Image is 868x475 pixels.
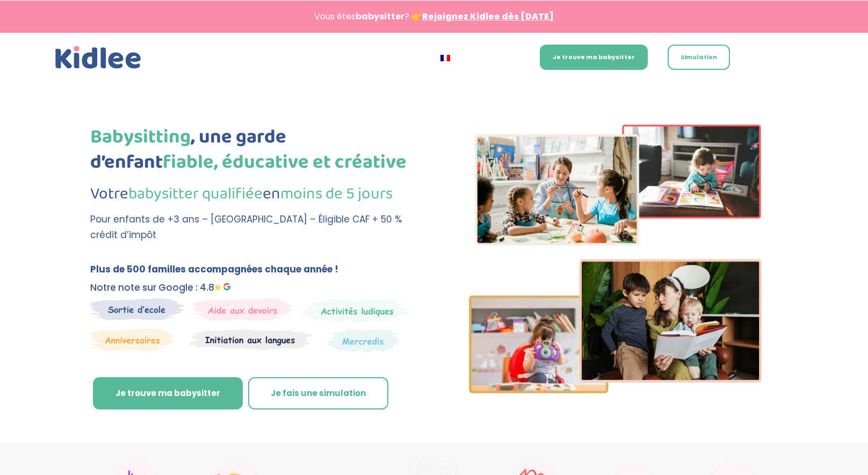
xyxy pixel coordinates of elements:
a: Je trouve ma babysitter [540,45,648,70]
span: Babysitting [90,121,191,153]
a: Kidlee Logo [53,44,144,72]
a: Je trouve ma babysitter [93,377,243,409]
strong: babysitter [356,10,404,23]
img: Mercredi [301,298,407,323]
a: Rejoignez Kidlee dès [DATE] [422,10,554,23]
b: Plus de 500 familles accompagnées chaque année ! [90,263,338,276]
span: fiable, éducative et créative [163,147,407,178]
picture: Imgs-2 [469,384,762,397]
span: Votre [90,181,128,207]
img: Anniversaire [90,328,174,351]
span: Vous êtes ? 👉 [314,10,554,23]
img: Thematique [327,328,400,353]
p: Notre note sur Google : 4.8 [90,280,415,296]
a: Simulation [668,45,730,70]
span: Pour enfants de +3 ans – [GEOGRAPHIC_DATA] – Éligible CAF + 50 % crédit d’impôt [90,213,402,241]
h1: , une garde d’enfant [90,125,415,181]
img: logo_kidlee_bleu [53,44,144,72]
img: Sortie decole [90,298,184,320]
img: Français [440,55,450,61]
span: moins de 5 jours [280,181,393,207]
span: babysitter qualifiée [128,181,263,207]
img: Atelier thematique [190,328,312,351]
span: en [263,181,280,207]
img: weekends [192,298,293,321]
a: Je fais une simulation [248,377,388,409]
